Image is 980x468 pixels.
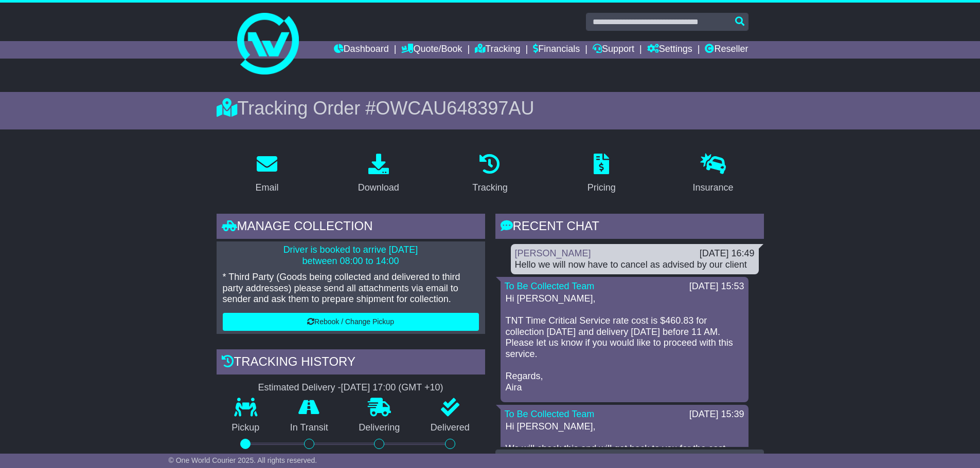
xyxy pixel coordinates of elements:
[223,313,479,331] button: Rebook / Change Pickup
[341,382,443,394] div: [DATE] 17:00 (GMT +10)
[472,181,507,195] div: Tracking
[495,214,764,241] div: RECENT CHAT
[217,349,485,377] div: Tracking history
[217,382,485,394] div: Estimated Delivery -
[376,98,534,119] span: OWCAU648397AU
[334,41,389,59] a: Dashboard
[475,41,520,59] a: Tracking
[401,41,462,59] a: Quote/Book
[223,245,479,267] p: Driver is booked to arrive [DATE] between 08:00 to 14:00
[505,409,595,419] a: To Be Collected Team
[255,181,278,195] div: Email
[223,272,479,305] p: * Third Party (Goods being collected and delivered to third party addresses) please send all atta...
[466,150,514,198] a: Tracking
[689,409,744,420] div: [DATE] 15:39
[689,281,744,292] div: [DATE] 15:53
[515,259,755,271] div: Hello we will now have to cancel as advised by our client
[686,150,740,198] a: Insurance
[217,214,485,241] div: Manage collection
[587,181,616,195] div: Pricing
[593,41,634,59] a: Support
[647,41,692,59] a: Settings
[169,456,317,464] span: © One World Courier 2025. All rights reserved.
[275,422,344,434] p: In Transit
[415,422,485,434] p: Delivered
[581,150,622,198] a: Pricing
[351,150,406,198] a: Download
[506,293,743,393] p: Hi [PERSON_NAME], TNT Time Critical Service rate cost is $460.83 for collection [DATE] and delive...
[505,281,595,291] a: To Be Collected Team
[358,181,399,195] div: Download
[344,422,416,434] p: Delivering
[248,150,285,198] a: Email
[700,248,755,259] div: [DATE] 16:49
[515,248,591,258] a: [PERSON_NAME]
[217,422,275,434] p: Pickup
[217,97,764,119] div: Tracking Order #
[533,41,580,59] a: Financials
[705,41,748,59] a: Reseller
[693,181,734,195] div: Insurance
